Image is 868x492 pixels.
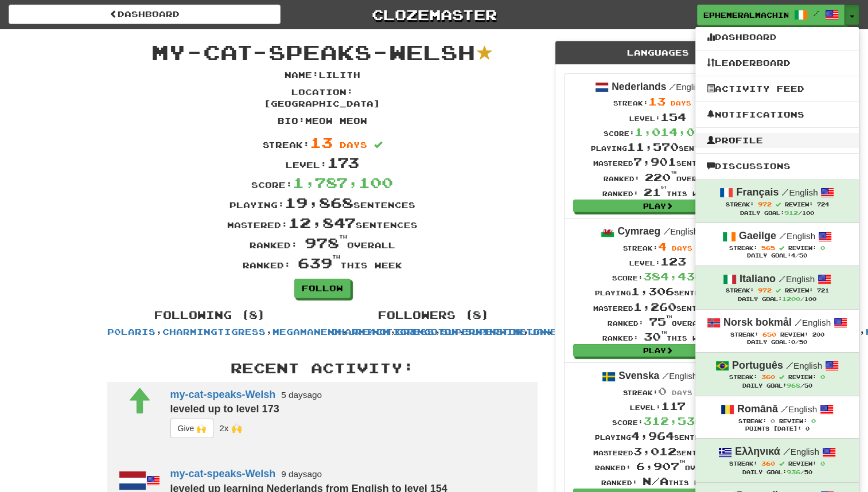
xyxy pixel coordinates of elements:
[591,185,725,200] div: Ranked: this week
[593,399,723,413] div: Level:
[729,460,757,467] span: Streak:
[162,327,266,337] a: CharmingTigress
[285,69,360,81] p: Name : Lilith
[288,214,356,231] span: 12,847
[643,415,703,427] span: 312,536
[593,474,723,489] div: Ranked: this week
[707,295,847,303] div: Daily Goal: /100
[707,339,847,346] div: Daily Goal: /50
[298,254,340,271] span: 639
[757,287,771,294] span: 972
[573,200,743,212] a: Play
[591,94,725,109] div: Streak:
[633,300,676,313] span: 1,260
[99,304,322,338] div: , , , , , , ,
[788,245,816,251] span: Review:
[663,226,670,236] span: /
[739,273,776,284] strong: Italiano
[170,403,279,415] strong: leveled up to level 173
[170,468,276,479] a: my-cat-speaks-Welsh
[636,460,685,473] span: 6,907
[530,327,626,337] a: JaneinScotland
[779,231,787,241] span: /
[593,459,723,474] div: Ranked: overall
[555,41,761,65] div: Languages
[669,83,704,92] small: English
[703,10,788,20] span: Ephemeralmachines
[591,139,725,154] div: Playing sentences
[593,269,723,284] div: Score:
[781,404,788,414] span: /
[779,461,784,466] span: Streak includes today.
[725,287,753,294] span: Streak:
[795,318,831,327] small: English
[786,468,800,475] span: 936
[695,396,859,438] a: Română /English Streak: 0 Review: 0 Points [DATE]: 0
[695,133,859,148] a: Profile
[9,5,281,24] a: Dashboard
[781,187,789,197] span: /
[635,126,712,138] span: 1,014,098
[816,287,828,294] span: 721
[735,446,780,457] strong: Ελληνικά
[441,327,523,337] a: superwinston
[791,339,795,345] span: 0
[593,239,723,254] div: Streak:
[780,331,808,338] span: Review:
[591,170,725,185] div: Ranked: overall
[660,255,686,268] span: 123
[661,185,667,189] sup: st
[732,360,783,371] strong: Português
[236,87,408,110] p: Location : [GEOGRAPHIC_DATA]
[591,110,725,124] div: Level:
[820,460,825,467] span: 0
[593,314,723,329] div: Ranked: overall
[695,353,859,396] a: Português /English Streak: 360 Review: 0 Daily Goal:968/50
[658,385,667,397] span: 0
[779,274,786,284] span: /
[633,155,676,168] span: 7,901
[593,299,723,314] div: Mastered sentences
[99,213,546,233] div: Mastered: sentences
[695,56,859,71] a: Leaderboard
[662,372,697,381] small: English
[812,331,824,338] span: 200
[332,254,340,260] sup: th
[729,374,757,380] span: Streak:
[788,460,816,467] span: Review:
[593,254,723,269] div: Level:
[99,193,546,213] div: Playing: sentences
[695,266,859,309] a: Italiano /English Streak: 972 Review: 721 Daily Goal:1200/100
[278,115,367,127] p: Bio : meow meow
[99,153,546,173] div: Level:
[736,186,779,198] strong: Français
[779,418,807,424] span: Review:
[593,329,723,344] div: Ranked: this week
[695,223,859,265] a: Gaeilge /English Streak: 565 Review: 0 Daily Goal:4/50
[671,99,691,107] span: days
[770,417,775,424] span: 0
[791,252,795,259] span: 4
[593,413,723,428] div: Score:
[627,140,679,153] span: 11,570
[339,234,347,240] sup: th
[273,327,341,337] a: megamanenm
[662,370,669,381] span: /
[672,244,692,252] span: days
[723,317,792,328] strong: Norsk bokmål
[757,201,771,208] span: 972
[761,373,775,380] span: 360
[327,154,359,171] span: 173
[820,244,825,251] span: 0
[672,389,692,396] span: days
[170,419,214,438] button: Give 🙌
[644,330,667,343] span: 30
[761,244,775,251] span: 565
[669,81,676,92] span: /
[631,429,674,442] span: 4,964
[779,374,784,380] span: Streak includes today.
[281,469,322,479] small: 9 days ago
[738,418,766,424] span: Streak:
[331,310,538,321] h4: Followers (8)
[170,389,276,400] a: my-cat-speaks-Welsh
